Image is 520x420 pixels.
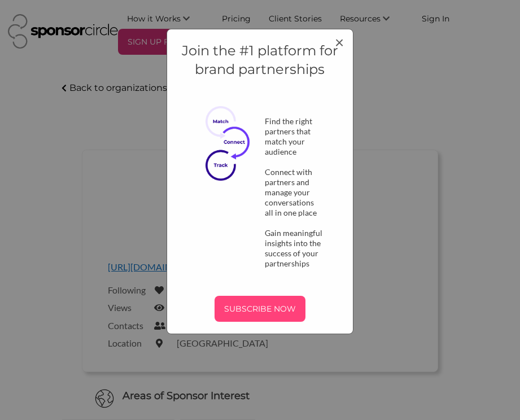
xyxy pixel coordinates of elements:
p: SUBSCRIBE NOW [219,300,301,317]
h4: Join the #1 platform for brand partnerships [179,41,342,79]
img: Subscribe Now Image [206,106,256,181]
div: Find the right partners that match your audience [247,116,342,157]
div: Connect with partners and manage your conversations all in one place [247,167,342,218]
a: SUBSCRIBE NOW [179,296,342,322]
button: Close modal [335,34,344,50]
div: Gain meaningful insights into the success of your partnerships [247,228,342,269]
span: × [335,32,344,51]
